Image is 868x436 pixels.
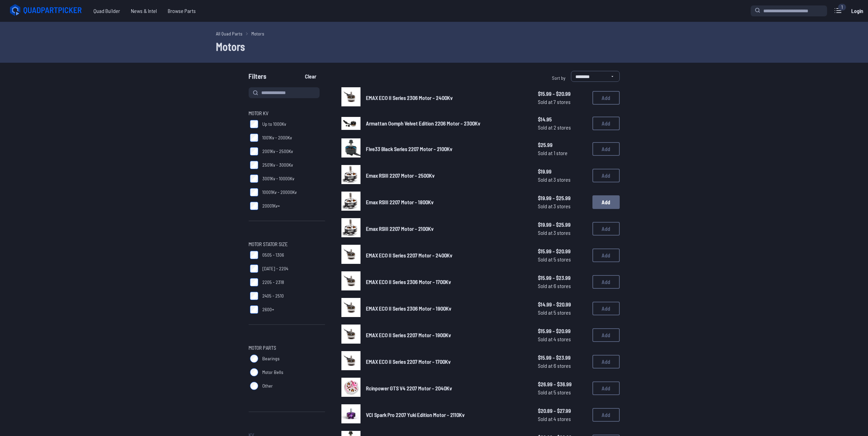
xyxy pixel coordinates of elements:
span: $14.95 [538,115,587,123]
input: 20001Kv+ [250,202,258,210]
button: Add [592,91,620,105]
a: image [341,138,361,160]
input: 0505 - 1306 [250,251,258,259]
span: Sold at 3 stores [538,176,587,184]
input: 2405 - 2510 [250,292,258,300]
span: $14.99 - $20.99 [538,300,587,309]
input: 2600+ [250,305,258,314]
input: 1001Kv - 2000Kv [250,134,258,142]
span: Motor Stator Size [249,240,288,248]
input: Bearings [250,355,258,363]
span: 3001Kv - 10000Kv [262,175,294,182]
a: image [341,218,361,239]
span: Rcinpower GTS V4 2207 Motor - 2040Kv [366,385,452,391]
a: image [341,351,361,372]
button: Clear [299,71,322,82]
a: Rcinpower GTS V4 2207 Motor - 2040Kv [366,384,527,392]
span: Other [262,382,273,389]
img: image [341,87,361,106]
a: image [341,165,361,186]
span: Quad Builder [88,4,126,18]
a: Emax RSIII 2207 Motor - 1800Kv [366,198,527,206]
input: 2205 - 2318 [250,278,258,286]
span: News & Intel [126,4,162,18]
a: image [341,245,361,266]
a: image [341,87,361,108]
span: EMAX ECO II Series 2306 Motor - 2400Kv [366,94,453,101]
span: $15.99 - $23.99 [538,354,587,362]
input: Other [250,382,258,390]
span: Sold at 3 stores [538,202,587,210]
span: $15.99 - $20.99 [538,90,587,98]
img: image [341,165,361,184]
input: [DATE] - 2204 [250,265,258,273]
a: EMAX ECO II Series 2306 Motor - 1900Kv [366,304,527,313]
a: Emax RSIII 2207 Motor - 2100Kv [366,225,527,233]
a: All Quad Parts [216,30,242,37]
span: $19.99 [538,167,587,176]
img: image [341,298,361,317]
span: Sort by [552,75,565,81]
button: Add [592,355,620,369]
input: 2501Kv - 3000Kv [250,161,258,169]
a: image [341,114,361,133]
a: image [341,298,361,319]
span: Up to 1000Kv [262,121,286,127]
span: Sold at 4 stores [538,415,587,423]
button: Add [592,249,620,262]
span: Motor KV [249,109,268,117]
span: $15.99 - $20.99 [538,247,587,255]
span: Sold at 6 stores [538,362,587,370]
a: Login [849,4,865,18]
span: Motor Bells [262,369,283,376]
span: Sold at 5 stores [538,255,587,264]
a: VCI Spark Pro 2207 Yuki Edition Motor - 2110Kv [366,411,527,419]
input: 10001Kv - 20000Kv [250,188,258,196]
span: Sold at 6 stores [538,282,587,290]
span: 2501Kv - 3000Kv [262,162,293,168]
a: Five33 Black Series 2207 Motor - 2100Kv [366,145,527,153]
span: Bearings [262,355,280,362]
img: image [341,138,361,157]
span: $15.99 - $23.99 [538,274,587,282]
input: 3001Kv - 10000Kv [250,175,258,183]
a: image [341,378,361,399]
a: Browse Parts [162,4,201,18]
a: image [341,271,361,292]
span: Emax RSIII 2207 Motor - 1800Kv [366,199,433,205]
span: 10001Kv - 20000Kv [262,189,297,196]
span: Emax RSIII 2207 Motor - 2500Kv [366,172,435,179]
img: image [341,192,361,211]
div: 1 [838,4,846,11]
button: Add [592,328,620,342]
button: Add [592,222,620,236]
span: EMAX ECO II Series 2306 Motor - 1900Kv [366,305,451,312]
span: EMAX ECO II Series 2306 Motor - 1700Kv [366,279,451,285]
select: Sort by [571,71,620,82]
span: 20001Kv+ [262,202,280,209]
span: Motor Parts [249,344,276,352]
a: EMAX ECO II Series 2306 Motor - 2400Kv [366,94,527,102]
input: Motor Bells [250,368,258,376]
a: Armattan Oomph Velvet Edition 2206 Motor - 2300Kv [366,119,527,127]
a: Emax RSIII 2207 Motor - 2500Kv [366,171,527,180]
button: Add [592,142,620,156]
span: Five33 Black Series 2207 Motor - 2100Kv [366,146,452,152]
span: EMAX ECO II Series 2207 Motor - 1700Kv [366,358,451,365]
span: 2205 - 2318 [262,279,284,286]
span: 2001Kv - 2500Kv [262,148,293,155]
span: $15.99 - $20.99 [538,327,587,335]
span: Emax RSIII 2207 Motor - 2100Kv [366,225,433,232]
img: image [341,404,361,423]
button: Add [592,275,620,289]
input: 2001Kv - 2500Kv [250,147,258,155]
img: image [341,351,361,370]
button: Add [592,195,620,209]
span: $20.89 - $27.99 [538,407,587,415]
button: Add [592,381,620,395]
a: image [341,325,361,346]
span: Sold at 1 store [538,149,587,157]
a: image [341,404,361,425]
img: image [341,325,361,344]
span: 2600+ [262,306,274,313]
